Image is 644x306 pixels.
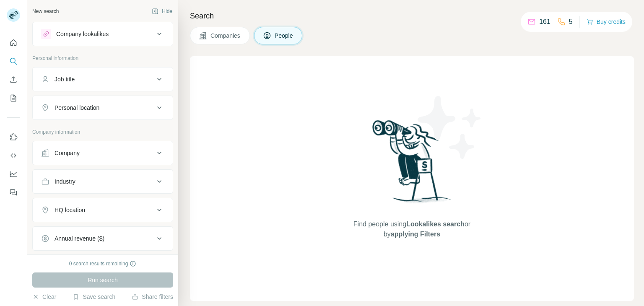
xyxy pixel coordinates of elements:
[33,98,173,118] button: Personal location
[391,231,440,238] span: applying Filters
[32,8,59,15] div: New search
[539,17,551,27] p: 161
[7,166,20,182] button: Dashboard
[33,143,173,163] button: Company
[55,149,80,157] div: Company
[406,220,465,228] span: Lookalikes search
[132,293,173,301] button: Share filters
[7,185,20,200] button: Feedback
[55,206,85,214] div: HQ location
[146,5,178,18] button: Hide
[7,148,20,163] button: Use Surfe API
[587,16,626,28] button: Buy credits
[345,219,479,239] span: Find people using or by
[7,91,20,106] button: My lists
[73,293,115,301] button: Save search
[55,234,104,243] div: Annual revenue ($)
[33,171,173,192] button: Industry
[32,128,173,136] p: Company information
[369,118,456,211] img: Surfe Illustration - Woman searching with binoculars
[275,31,294,40] span: People
[56,30,109,38] div: Company lookalikes
[55,104,99,112] div: Personal location
[7,72,20,87] button: Enrich CSV
[33,228,173,249] button: Annual revenue ($)
[69,260,137,267] div: 0 search results remaining
[32,293,56,301] button: Clear
[210,31,241,40] span: Companies
[32,54,173,62] p: Personal information
[33,24,173,44] button: Company lookalikes
[7,130,20,145] button: Use Surfe on LinkedIn
[33,200,173,220] button: HQ location
[7,54,20,69] button: Search
[569,17,573,27] p: 5
[7,35,20,50] button: Quick start
[190,10,634,22] h4: Search
[55,75,75,83] div: Job title
[55,177,75,186] div: Industry
[33,69,173,89] button: Job title
[412,90,488,165] img: Surfe Illustration - Stars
